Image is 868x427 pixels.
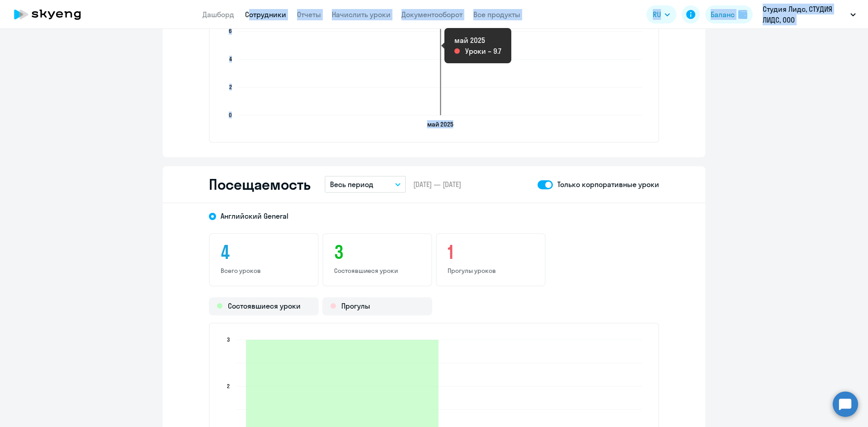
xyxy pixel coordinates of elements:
[209,175,310,193] h2: Посещаемость
[209,297,319,315] div: Состоявшиеся уроки
[705,5,753,23] button: Балансbalance
[221,241,307,263] h3: 4
[413,179,461,189] span: [DATE] — [DATE]
[738,10,747,19] img: balance
[330,179,373,190] p: Весь период
[473,10,520,19] a: Все продукты
[334,267,420,275] p: Состоявшиеся уроки
[711,9,735,20] div: Баланс
[221,211,288,221] span: Английский General
[297,10,321,19] a: Отчеты
[557,179,659,190] p: Только корпоративные уроки
[227,383,230,389] text: 2
[653,9,661,20] span: RU
[448,241,534,263] h3: 1
[229,84,232,90] text: 2
[427,120,453,128] text: май 2025
[401,10,462,19] a: Документооборот
[229,112,232,118] text: 0
[229,28,232,34] text: 6
[758,4,860,25] button: Студия Лидс, СТУДИЯ ЛИДС, ООО
[245,10,286,19] a: Сотрудники
[203,10,234,19] a: Дашборд
[325,176,406,193] button: Весь период
[332,10,391,19] a: Начислить уроки
[322,297,432,315] div: Прогулы
[334,241,420,263] h3: 3
[646,5,676,23] button: RU
[763,4,847,25] p: Студия Лидс, СТУДИЯ ЛИДС, ООО
[448,267,534,275] p: Прогулы уроков
[221,267,307,275] p: Всего уроков
[227,336,230,343] text: 3
[229,56,232,62] text: 4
